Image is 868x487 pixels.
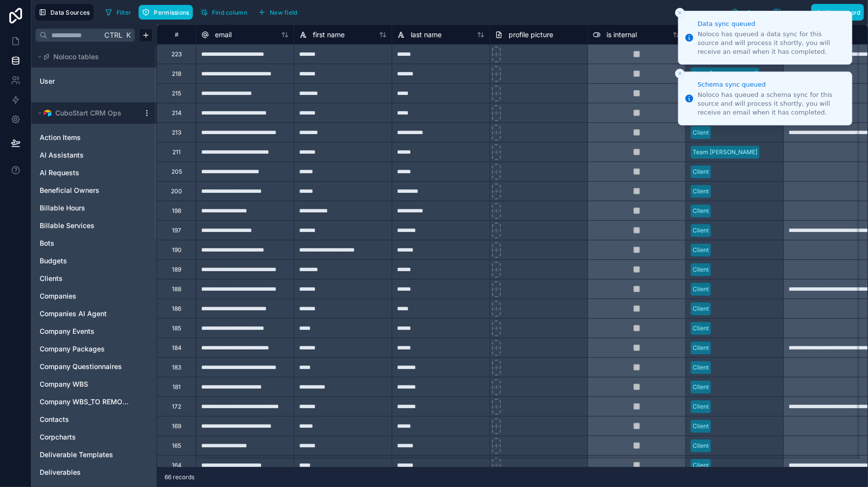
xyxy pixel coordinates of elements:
span: Companies [40,291,76,301]
div: Client [693,226,709,235]
div: Client [693,422,709,431]
span: first name [313,30,345,40]
span: last name [411,30,442,40]
div: Contacts [35,412,153,427]
a: Company WBS [40,379,129,389]
div: 211 [172,148,181,156]
span: Contacts [40,415,69,424]
button: Data Sources [35,4,94,21]
button: New field [255,5,301,20]
a: Clients [40,274,129,283]
div: Budgets [35,253,153,269]
div: Client [693,383,709,392]
div: AI Requests [35,165,153,181]
span: Data Sources [50,9,90,16]
div: 183 [172,364,181,371]
span: Budgets [40,256,67,266]
div: Client [693,246,709,255]
div: 181 [172,383,181,391]
span: User [40,76,55,86]
button: Close toast [675,8,685,18]
a: Contacts [40,415,129,424]
div: Client [693,402,709,411]
div: # [164,31,188,38]
div: Company Events [35,324,153,339]
span: Ctrl [103,29,123,41]
div: 197 [172,227,181,234]
div: Company Questionnaires [35,359,153,374]
span: Clients [40,274,63,283]
a: AI Requests [40,168,129,178]
a: Billable Services [40,221,129,231]
span: Billable Services [40,221,94,231]
div: Bots [35,235,153,251]
a: Corpcharts [40,432,129,442]
div: Client [693,461,709,470]
div: Client [693,167,709,176]
div: 205 [171,168,182,176]
a: Billable Hours [40,203,129,213]
span: Company Events [40,326,94,336]
span: Billable Hours [40,203,85,213]
div: Client [693,324,709,333]
a: Company Questionnaires [40,362,129,371]
span: Company Packages [40,344,105,354]
button: Permissions [139,5,192,20]
button: Noloco tables [35,50,147,64]
div: Beneficial Owners [35,183,153,198]
span: CuboStart CRM Ops [55,108,121,118]
a: Companies AI Agent [40,309,129,319]
div: Action Items [35,130,153,145]
span: profile picture [509,30,553,40]
div: 213 [172,129,181,137]
button: Filter [101,5,135,20]
a: Company Events [40,326,129,336]
div: Data sync queued [698,19,844,29]
span: Company WBS_TO REMOVE [40,397,129,407]
span: Filter [117,9,132,16]
div: Team [PERSON_NAME] [693,148,757,157]
span: Find column [212,9,247,16]
div: Client [693,187,709,196]
div: 165 [172,442,181,450]
div: Client [693,363,709,372]
div: Billable Services [35,218,153,233]
div: 186 [172,305,181,313]
span: is internal [607,30,637,40]
a: Beneficial Owners [40,186,129,195]
div: 188 [172,285,181,293]
div: 198 [172,207,181,215]
div: Client [693,207,709,215]
div: Company Packages [35,341,153,357]
div: 190 [172,246,182,254]
span: Company WBS [40,379,88,389]
div: Deliverables [35,464,153,480]
div: Client [693,285,709,294]
span: Noloco tables [53,52,99,62]
div: Schema sync queued [698,80,844,90]
div: 218 [172,70,181,78]
div: Corpcharts [35,429,153,445]
a: Permissions [139,5,196,20]
div: Company WBS [35,376,153,392]
span: email [215,30,232,40]
div: Billable Hours [35,200,153,216]
a: Companies [40,291,129,301]
span: Deliverable Templates [40,450,113,460]
a: User [40,76,119,86]
img: Airtable Logo [44,109,51,117]
span: Companies AI Agent [40,309,107,319]
div: 214 [172,109,182,117]
div: 164 [172,462,182,469]
a: Budgets [40,256,129,266]
a: Bots [40,238,129,248]
div: Client [693,128,709,137]
div: Deliverable Templates [35,447,153,463]
button: Close toast [675,69,685,78]
div: Noloco has queued a data sync for this source and will process it shortly, you will receive an em... [698,30,844,57]
a: AI Assistants [40,150,129,160]
div: AI Assistants [35,147,153,163]
span: Corpcharts [40,432,76,442]
div: Client [693,344,709,352]
span: Action Items [40,133,81,142]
